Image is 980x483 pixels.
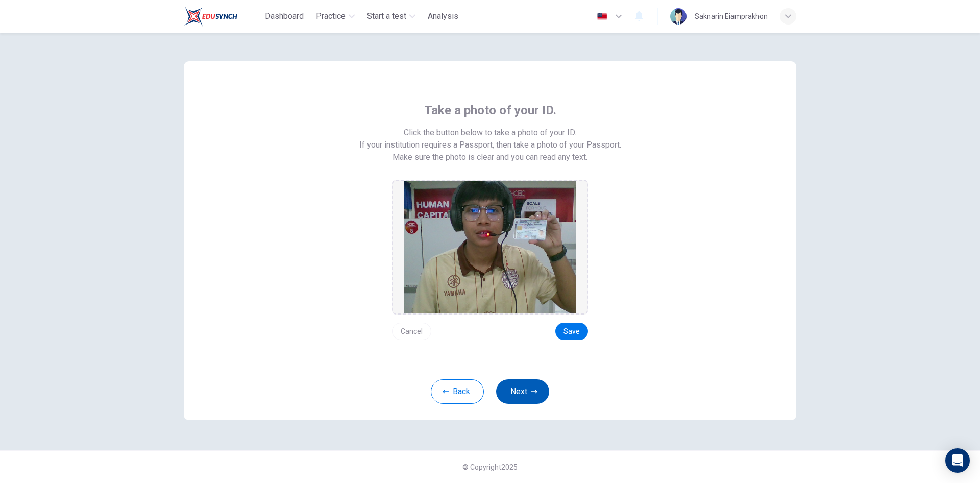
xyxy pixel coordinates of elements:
[404,181,576,313] img: preview screemshot
[367,10,406,22] span: Start a test
[496,379,549,404] button: Next
[261,7,308,26] button: Dashboard
[184,6,237,27] img: Train Test logo
[424,7,462,26] button: Analysis
[945,448,970,473] div: Open Intercom Messenger
[431,379,484,404] button: Back
[555,323,588,340] button: Save
[393,151,587,163] span: Make sure the photo is clear and you can read any text.
[265,10,304,22] span: Dashboard
[184,6,261,27] a: Train Test logo
[312,7,359,26] button: Practice
[670,8,687,25] img: Profile picture
[596,13,608,20] img: en
[462,463,518,471] span: © Copyright 2025
[392,323,431,340] button: Cancel
[359,127,621,151] span: Click the button below to take a photo of your ID. If your institution requires a Passport, then ...
[363,7,420,26] button: Start a test
[316,10,346,22] span: Practice
[424,102,556,118] span: Take a photo of your ID.
[695,10,768,22] div: Saknarin Eiamprakhon
[428,10,458,22] span: Analysis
